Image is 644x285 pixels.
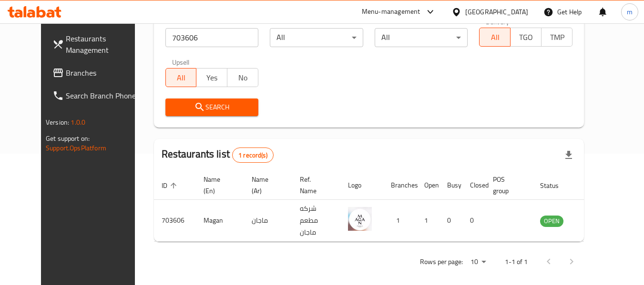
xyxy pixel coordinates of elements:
label: Upsell [172,59,190,65]
button: TMP [541,28,572,47]
div: All [375,28,468,47]
th: Action [583,171,615,200]
div: OPEN [540,216,563,227]
span: All [483,30,507,44]
a: Branches [45,61,149,84]
p: 1-1 of 1 [505,256,528,268]
span: Version: [46,116,69,128]
h2: Restaurants list [162,147,274,163]
img: Magan [348,207,372,231]
span: Name (En) [204,174,233,197]
th: Branches [383,171,417,200]
button: All [479,28,511,47]
span: Search Branch Phone [66,90,141,101]
input: Search for restaurant name or ID.. [165,28,259,47]
span: Restaurants Management [66,33,141,56]
span: All [170,71,193,85]
span: 1 record(s) [233,151,273,160]
span: m [627,7,633,17]
th: Busy [440,171,462,200]
div: All [270,28,363,47]
div: Rows per page: [467,255,490,269]
button: Yes [196,68,227,87]
span: POS group [493,174,521,197]
span: Name (Ar) [252,174,281,197]
table: enhanced table [154,171,615,242]
span: Ref. Name [300,174,329,197]
td: شركه مطعم ماجان [292,200,340,242]
span: 1.0.0 [71,116,85,128]
span: Yes [200,71,224,85]
span: TGO [514,30,538,44]
span: Get support on: [46,132,90,145]
a: Support.OpsPlatform [46,142,106,154]
span: Status [540,180,571,191]
a: Restaurants Management [45,27,149,61]
td: 703606 [154,200,196,242]
span: Branches [66,67,141,79]
a: Search Branch Phone [45,84,149,107]
td: 0 [462,200,485,242]
td: 0 [440,200,462,242]
td: ماجان [244,200,292,242]
button: All [165,68,197,87]
span: ID [162,180,180,191]
div: Total records count [232,147,274,163]
div: Export file [557,144,580,167]
span: No [231,71,255,85]
p: Rows per page: [420,256,463,268]
td: 1 [417,200,440,242]
button: No [227,68,258,87]
th: Closed [462,171,485,200]
button: Search [165,98,259,116]
span: Search [173,101,251,113]
th: Open [417,171,440,200]
label: Delivery [486,18,510,25]
span: TMP [545,30,569,44]
div: Menu-management [362,6,420,18]
div: [GEOGRAPHIC_DATA] [465,7,528,17]
td: Magan [196,200,244,242]
th: Logo [340,171,383,200]
span: OPEN [540,216,563,226]
td: 1 [383,200,417,242]
button: TGO [510,28,542,47]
